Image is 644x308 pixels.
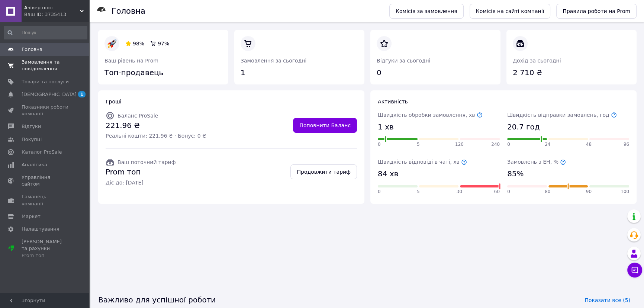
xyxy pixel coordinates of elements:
span: 90 [586,189,592,195]
button: Чат з покупцем [627,263,642,277]
span: Ачівер шоп [24,4,80,11]
span: [PERSON_NAME] та рахунки [22,238,69,259]
span: Швидкість відправки замовлень, год [507,112,617,118]
span: Замовлення та повідомлення [22,59,69,72]
span: 96 [624,141,629,148]
span: 100 [621,189,629,195]
span: 84 хв [378,169,398,179]
a: Продовжити тариф [290,164,357,179]
input: Пошук [4,26,87,39]
a: Комісія на сайті компанії [470,4,551,19]
span: Реальні кошти: 221.96 ₴ · Бонус: 0 ₴ [106,132,206,139]
span: 24 [545,141,550,148]
span: Баланс ProSale [117,113,158,119]
span: 97% [158,41,169,46]
span: Покупці [22,136,42,143]
span: Швидкість відповіді в чаті, хв [378,159,467,165]
span: Замовлень з ЕН, % [507,159,566,165]
span: Показники роботи компанії [22,104,69,117]
span: 60 [494,189,500,195]
span: Каталог ProSale [22,149,62,155]
a: Правила роботи на Prom [556,4,637,19]
span: Товари та послуги [22,78,69,85]
span: Головна [22,46,42,53]
span: 20.7 год [507,122,540,132]
span: 120 [455,141,464,148]
a: Комісія за замовлення [389,4,464,19]
span: Налаштування [22,226,59,232]
div: Ваш ID: 3735413 [24,11,89,18]
span: Управління сайтом [22,174,69,187]
span: 221.96 ₴ [106,120,206,131]
span: [DEMOGRAPHIC_DATA] [22,91,77,98]
span: Швидкість обробки замовлення, хв [378,112,483,118]
span: 80 [545,189,550,195]
span: 0 [378,189,381,195]
span: 85% [507,169,524,179]
span: Показати все (5) [585,296,630,304]
span: Prom топ [106,167,176,177]
span: 240 [491,141,500,148]
span: 1 хв [378,122,394,132]
span: 48 [586,141,592,148]
span: 0 [507,189,510,195]
span: 0 [507,141,510,148]
span: 5 [417,141,420,148]
span: 5 [417,189,420,195]
span: Маркет [22,213,41,220]
span: Активність [378,99,408,105]
div: Prom топ [22,252,69,259]
span: Діє до: [DATE] [106,179,176,186]
span: 30 [457,189,462,195]
span: Відгуки [22,123,41,130]
span: Аналітика [22,161,47,168]
span: Важливо для успішної роботи [98,295,216,305]
span: Гаманець компанії [22,193,69,207]
span: Ваш поточний тариф [117,159,176,165]
span: 98% [133,41,144,46]
h1: Головна [112,7,145,16]
span: 1 [78,91,86,97]
span: Гроші [106,99,122,105]
a: Поповнити Баланс [293,118,357,133]
span: 0 [378,141,381,148]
